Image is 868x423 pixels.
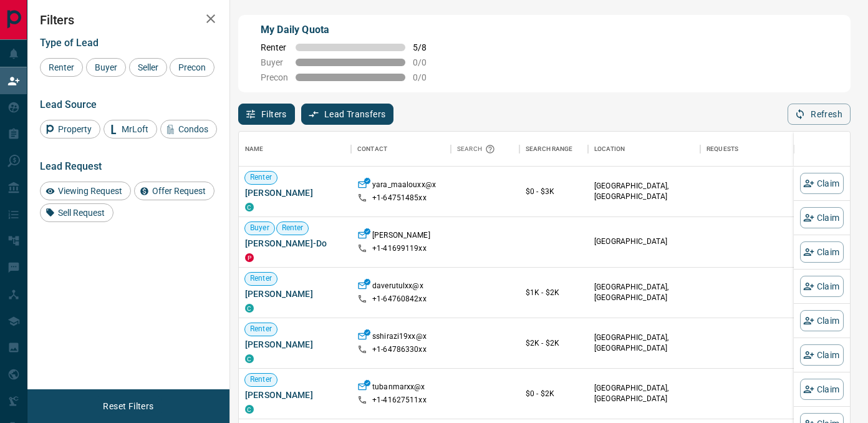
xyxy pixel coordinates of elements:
p: daverutulxx@x [372,281,423,294]
div: Location [594,132,625,167]
span: 5 / 8 [413,42,440,52]
p: [GEOGRAPHIC_DATA], [GEOGRAPHIC_DATA] [594,333,694,354]
span: Condos [174,124,213,134]
span: Sell Request [54,208,109,218]
div: Name [245,132,264,167]
button: Refresh [788,104,851,125]
span: Lead Source [40,99,97,110]
div: Requests [706,132,738,167]
span: Buyer [245,223,274,233]
h2: Filters [40,12,217,27]
span: Offer Request [148,186,210,196]
div: Contact [357,132,387,167]
div: Search [457,132,498,167]
p: $0 - $3K [526,186,582,197]
p: $0 - $2K [526,388,582,399]
span: Precon [174,62,210,72]
button: Claim [800,173,844,194]
div: condos.ca [245,354,254,363]
button: Claim [800,207,844,228]
div: Renter [40,58,83,77]
div: condos.ca [245,304,254,313]
p: +1- 41699119xx [372,243,427,254]
span: Renter [245,273,277,284]
div: condos.ca [245,203,254,211]
span: Seller [133,62,163,72]
p: tubanmarxx@x [372,382,425,395]
button: Filters [238,104,295,125]
span: Buyer [261,57,288,67]
div: Search Range [526,132,573,167]
span: 0 / 0 [413,72,440,82]
button: Reset Filters [95,396,162,417]
div: Offer Request [134,182,215,200]
span: Renter [277,223,309,233]
div: Contact [351,132,451,167]
p: [GEOGRAPHIC_DATA], [GEOGRAPHIC_DATA] [594,181,694,202]
p: +1- 64786330xx [372,344,427,355]
div: Requests [700,132,813,167]
p: +1- 41627511xx [372,395,427,406]
span: [PERSON_NAME]-Do [245,237,345,250]
p: +1- 64751485xx [372,193,427,203]
span: Renter [44,62,79,72]
p: $1K - $2K [526,287,582,298]
button: Claim [800,241,844,263]
div: condos.ca [245,405,254,414]
span: Renter [245,374,277,385]
p: sshirazi19xx@x [372,331,427,344]
span: Lead Request [40,160,102,172]
div: Viewing Request [40,182,131,200]
span: [PERSON_NAME] [245,389,345,401]
button: Claim [800,310,844,331]
p: [GEOGRAPHIC_DATA] [594,236,694,247]
div: Search Range [519,132,588,167]
button: Claim [800,276,844,297]
span: Property [54,124,96,134]
div: Location [588,132,700,167]
button: Claim [800,344,844,366]
p: [GEOGRAPHIC_DATA], [GEOGRAPHIC_DATA] [594,383,694,404]
span: Renter [245,324,277,334]
p: [PERSON_NAME] [372,230,430,243]
span: MrLoft [117,124,153,134]
p: My Daily Quota [261,22,440,37]
div: property.ca [245,253,254,262]
p: +1- 64760842xx [372,294,427,304]
span: [PERSON_NAME] [245,187,345,199]
span: Precon [261,72,288,82]
div: Name [239,132,351,167]
div: MrLoft [104,120,157,139]
div: Property [40,120,100,139]
p: $2K - $2K [526,338,582,349]
button: Claim [800,379,844,400]
div: Seller [129,58,167,77]
div: Condos [160,120,217,139]
div: Buyer [86,58,126,77]
span: Viewing Request [54,186,127,196]
div: Precon [170,58,215,77]
p: yara_maalouxx@x [372,180,436,193]
span: [PERSON_NAME] [245,288,345,300]
p: [GEOGRAPHIC_DATA], [GEOGRAPHIC_DATA] [594,282,694,303]
span: Buyer [90,62,122,72]
span: [PERSON_NAME] [245,338,345,351]
span: Renter [261,42,288,52]
span: Renter [245,172,277,183]
span: 0 / 0 [413,57,440,67]
button: Lead Transfers [301,104,394,125]
span: Type of Lead [40,37,99,49]
div: Sell Request [40,203,113,222]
